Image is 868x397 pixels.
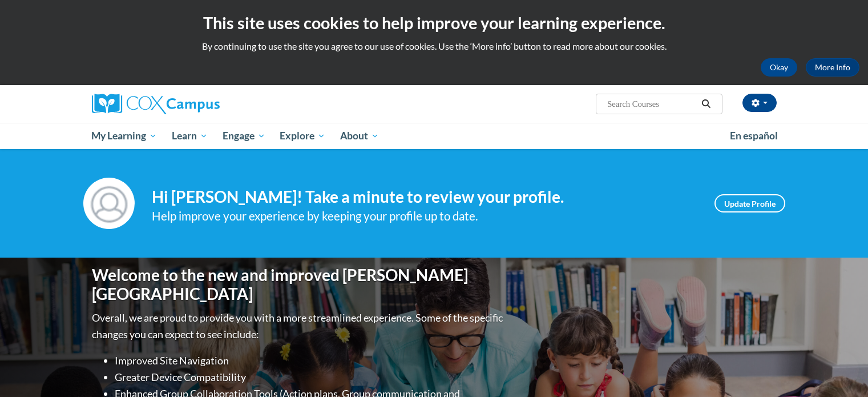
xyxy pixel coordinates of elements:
span: Learn [172,129,208,143]
p: By continuing to use the site you agree to our use of cookies. Use the ‘More info’ button to read... [9,40,859,53]
span: My Learning [91,129,157,143]
iframe: Button to launch messaging window [822,351,859,388]
div: Main menu [75,123,794,149]
span: En español [730,130,778,142]
a: Cox Campus [92,94,309,114]
li: Improved Site Navigation [115,352,506,369]
h1: Welcome to the new and improved [PERSON_NAME][GEOGRAPHIC_DATA] [92,266,506,304]
img: Profile Image [83,178,135,229]
a: More Info [806,58,859,77]
a: Explore [272,123,333,149]
a: My Learning [84,123,165,149]
button: Account Settings [742,94,777,112]
div: Help improve your experience by keeping your profile up to date. [152,207,697,226]
button: Search [697,97,714,111]
h4: Hi [PERSON_NAME]! Take a minute to review your profile. [152,187,697,207]
a: Engage [215,123,273,149]
a: En español [722,124,785,148]
h2: This site uses cookies to help improve your learning experience. [9,11,859,34]
a: About [333,123,386,149]
a: Update Profile [714,194,785,212]
a: Learn [164,123,215,149]
span: About [340,129,379,143]
p: Overall, we are proud to provide you with a more streamlined experience. Some of the specific cha... [92,310,506,343]
img: Cox Campus [92,94,220,114]
span: Engage [223,129,265,143]
input: Search Courses [606,97,697,111]
li: Greater Device Compatibility [115,369,506,386]
span: Explore [280,129,325,143]
button: Okay [761,58,797,77]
